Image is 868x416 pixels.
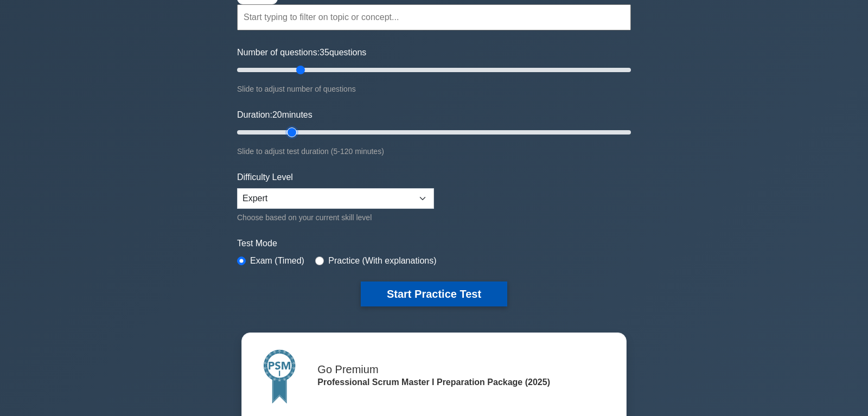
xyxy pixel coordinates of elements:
[237,145,631,158] div: Slide to adjust test duration (5-120 minutes)
[361,281,507,306] button: Start Practice Test
[237,171,293,184] label: Difficulty Level
[237,237,631,250] label: Test Mode
[320,48,329,57] span: 35
[237,46,366,59] label: Number of questions: questions
[272,110,282,119] span: 20
[328,254,436,267] label: Practice (With explanations)
[237,211,434,224] div: Choose based on your current skill level
[237,82,631,95] div: Slide to adjust number of questions
[237,108,312,121] label: Duration: minutes
[250,254,304,267] label: Exam (Timed)
[237,4,631,30] input: Start typing to filter on topic or concept...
